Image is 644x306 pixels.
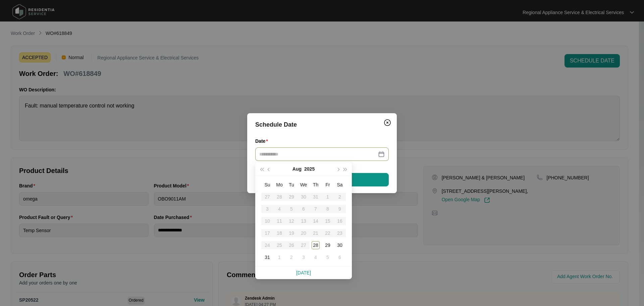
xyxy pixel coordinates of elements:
[322,179,334,191] th: Fr
[285,251,298,263] td: 2025-09-02
[261,251,273,263] td: 2025-08-31
[322,239,334,251] td: 2025-08-29
[285,179,298,191] th: Tu
[324,241,332,249] div: 29
[259,150,377,158] input: Date
[304,162,315,176] button: 2025
[310,239,322,251] td: 2025-08-28
[298,179,310,191] th: We
[312,253,320,261] div: 4
[273,251,285,263] td: 2025-09-01
[273,179,285,191] th: Mo
[287,253,296,261] div: 2
[261,179,273,191] th: Su
[322,251,334,263] td: 2025-09-05
[255,120,389,129] div: Schedule Date
[336,241,344,249] div: 30
[334,239,346,251] td: 2025-08-30
[336,253,344,261] div: 6
[263,253,271,261] div: 31
[310,251,322,263] td: 2025-09-04
[382,117,393,128] button: Close
[310,179,322,191] th: Th
[334,251,346,263] td: 2025-09-06
[255,138,271,144] label: Date
[298,251,310,263] td: 2025-09-03
[324,253,332,261] div: 5
[296,270,311,275] a: [DATE]
[334,179,346,191] th: Sa
[312,241,320,249] div: 28
[275,253,283,261] div: 1
[292,162,302,176] button: Aug
[383,119,391,127] img: closeCircle
[300,253,308,261] div: 3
